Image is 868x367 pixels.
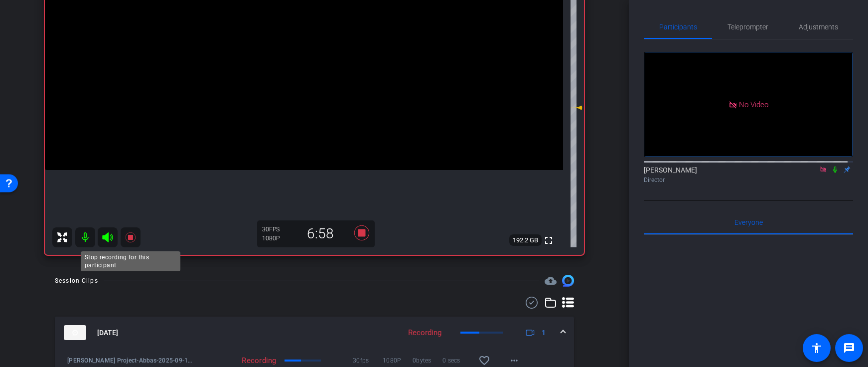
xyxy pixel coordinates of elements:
div: 1080P [262,234,287,242]
mat-expansion-panel-header: thumb-nail[DATE]Recording1 [55,317,574,349]
mat-icon: cloud_upload [545,275,557,287]
mat-icon: message [843,342,855,354]
span: [PERSON_NAME] Project-Abbas-2025-09-12-14-15-31-883-0 [67,356,193,366]
div: 6:58 [287,225,354,242]
span: Everyone [734,219,763,226]
div: 30 [262,225,287,233]
span: Adjustments [799,23,838,30]
span: Destinations for your clips [545,275,557,287]
mat-icon: fullscreen [543,234,555,246]
span: Teleprompter [727,23,768,30]
mat-icon: favorite_border [478,355,490,367]
img: thumb-nail [64,325,86,340]
span: 192.2 GB [509,234,542,246]
mat-icon: accessibility [811,342,823,354]
span: Participants [659,23,697,30]
span: 30fps [353,356,383,366]
div: Stop recording for this participant [81,251,180,271]
div: Recording [193,356,281,366]
span: 0 secs [442,356,472,366]
span: FPS [269,226,280,233]
span: 1 [542,328,546,338]
mat-icon: -3 dB [571,102,582,114]
div: [PERSON_NAME] [644,165,853,184]
span: 1080P [383,356,413,366]
span: No Video [739,100,768,109]
div: Session Clips [55,276,98,286]
div: Recording [403,327,446,339]
span: [DATE] [97,328,118,338]
div: Director [644,176,853,184]
mat-icon: more_horiz [508,355,520,367]
span: 0bytes [413,356,442,366]
img: Session clips [562,275,574,287]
